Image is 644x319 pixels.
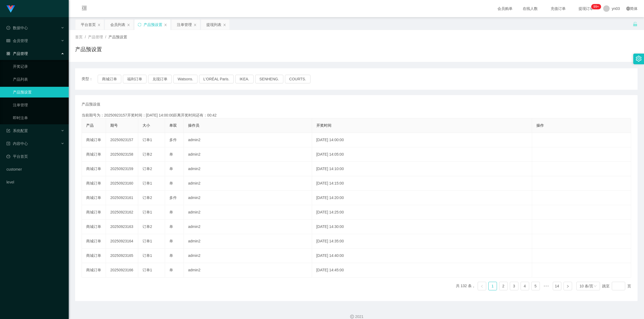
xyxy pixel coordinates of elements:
a: 14 [553,282,561,290]
td: 商城订单 [82,133,106,147]
span: 产品预设置 [108,35,127,39]
td: [DATE] 14:30:00 [312,220,532,234]
i: 图标: unlock [633,22,638,27]
td: 商城订单 [82,162,106,176]
td: 20250923158 [106,147,138,162]
button: 兑现订单 [148,75,172,83]
div: 产品预设置 [144,20,162,30]
td: 20250923166 [106,263,138,277]
span: 操作 [536,123,544,127]
button: COURTS. [285,75,310,83]
span: 内容中心 [6,141,28,146]
td: 商城订单 [82,205,106,220]
td: admin2 [184,249,312,263]
li: 1 [488,282,497,290]
i: 图标: right [566,285,569,288]
span: 单 [169,224,173,229]
i: 图标: close [97,23,101,27]
div: 10 条/页 [580,282,593,290]
td: 商城订单 [82,249,106,263]
i: 图标: close [223,23,226,27]
td: 20250923159 [106,162,138,176]
div: 会员列表 [110,20,125,30]
div: 跳至 页 [602,282,631,290]
i: 图标: setting [636,56,642,62]
span: 订单2 [142,167,152,171]
span: 订单1 [142,210,152,214]
div: 平台首页 [81,20,96,30]
button: L'ORÉAL Paris. [199,75,234,83]
td: 商城订单 [82,176,106,191]
i: 图标: sync [138,23,141,27]
button: 商城订单 [98,75,121,83]
button: Watsons. [173,75,197,83]
span: 订单2 [142,152,152,156]
span: 多件 [169,138,177,142]
td: 20250923160 [106,176,138,191]
span: 充值订单 [548,7,568,10]
span: 多件 [169,196,177,200]
span: 操作员 [188,123,199,127]
td: 商城订单 [82,263,106,277]
i: 图标: check-circle-o [6,26,10,30]
button: 福利订单 [123,75,147,83]
i: 图标: close [193,23,197,27]
li: 14 [553,282,561,290]
td: [DATE] 14:45:00 [312,263,532,277]
a: 即时注单 [13,112,64,123]
li: 4 [521,282,529,290]
td: 20250923163 [106,220,138,234]
td: [DATE] 14:15:00 [312,176,532,191]
td: [DATE] 14:00:00 [312,133,532,147]
span: 在线人数 [520,7,540,10]
i: 图标: global [626,7,630,10]
span: / [85,35,86,39]
i: 图标: profile [6,142,10,145]
td: [DATE] 14:05:00 [312,147,532,162]
i: 图标: close [127,23,130,27]
a: 图标: dashboard平台首页 [6,151,64,162]
td: [DATE] 14:25:00 [312,205,532,220]
div: 当前期号为：20250923157开奖时间：[DATE] 14:00:00距离开奖时间还有：00:42 [82,112,631,118]
div: 注单管理 [177,20,192,30]
td: 20250923157 [106,133,138,147]
span: 产品管理 [6,51,28,56]
i: 图标: table [6,39,10,43]
td: 商城订单 [82,234,106,249]
i: 图标: down [594,284,597,288]
td: admin2 [184,147,312,162]
i: 图标: close [164,23,167,27]
span: 单双 [169,123,177,127]
a: 开奖记录 [13,61,64,72]
li: 3 [510,282,518,290]
i: 图标: copyright [350,315,354,318]
span: 会员管理 [6,39,28,43]
td: 20250923164 [106,234,138,249]
td: 商城订单 [82,147,106,162]
a: customer [6,164,64,175]
span: 订单1 [142,239,152,243]
span: 订单1 [142,268,152,272]
h1: 产品预设置 [75,45,102,53]
span: 单 [169,253,173,258]
span: 单 [169,181,173,185]
span: 订单2 [142,224,152,229]
span: 类型： [82,75,98,83]
i: 图标: left [480,285,484,288]
span: 提现订单 [576,7,596,10]
span: 大小 [142,123,150,127]
span: 单 [169,167,173,171]
span: 产品管理 [88,35,103,39]
button: SENHENG. [255,75,283,83]
td: admin2 [184,162,312,176]
span: 产品预设值 [82,102,100,107]
li: 2 [499,282,508,290]
td: admin2 [184,191,312,205]
span: 订单1 [142,138,152,142]
a: 产品预设置 [13,87,64,97]
a: level [6,177,64,187]
a: 产品列表 [13,74,64,85]
a: 4 [521,282,529,290]
a: 注单管理 [13,100,64,110]
i: 图标: form [6,129,10,133]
